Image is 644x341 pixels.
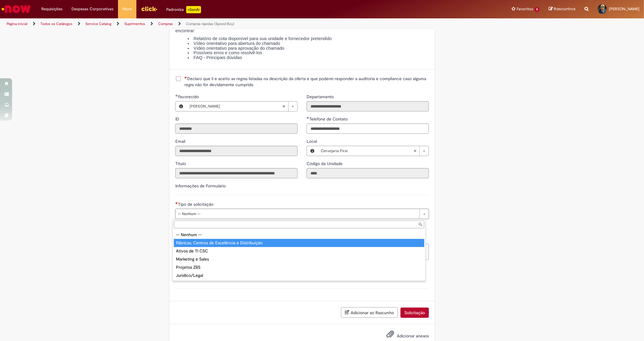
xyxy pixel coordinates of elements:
ul: Tipo de solicitação [173,230,426,281]
div: Marketing e Sales [174,255,424,263]
div: Jurídico/Legal [174,271,424,280]
div: Projetos ZBS [174,263,424,271]
div: -- Nenhum -- [174,231,424,239]
div: Fábricas, Centros de Excelência e Distribuição [174,239,424,247]
div: Ativos de TI CSC [174,247,424,255]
